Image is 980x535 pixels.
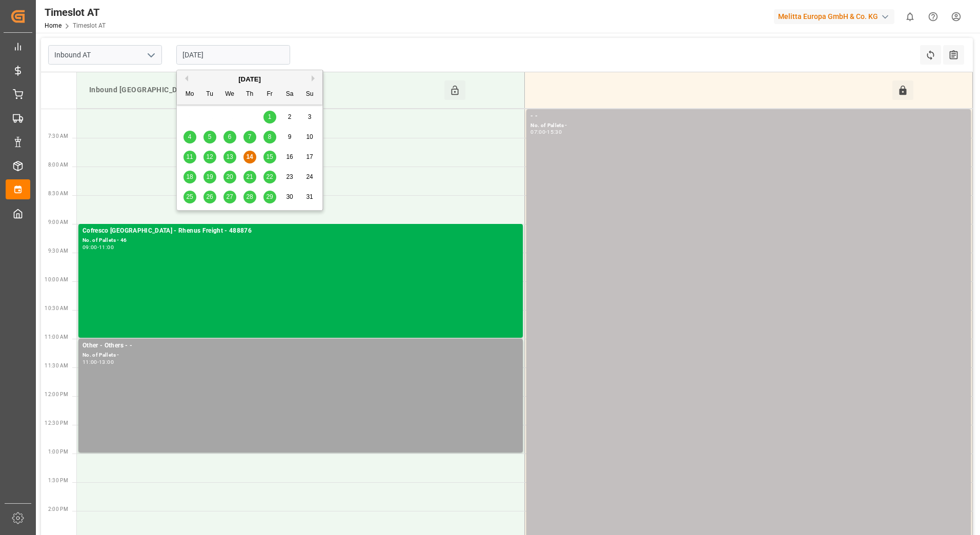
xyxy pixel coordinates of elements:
[303,191,316,203] div: Choose Sunday, August 31st, 2025
[206,173,213,180] span: 19
[48,133,68,139] span: 7:30 AM
[286,173,293,180] span: 23
[85,80,444,100] div: Inbound [GEOGRAPHIC_DATA]
[306,153,313,160] span: 17
[83,236,519,245] div: No. of Pallets - 46
[143,47,158,63] button: open menu
[203,131,216,143] div: Choose Tuesday, August 5th, 2025
[283,131,296,143] div: Choose Saturday, August 9th, 2025
[48,219,68,225] span: 9:00 AM
[206,193,213,200] span: 26
[83,341,519,351] div: Other - Others - -
[246,173,253,180] span: 21
[263,151,276,163] div: Choose Friday, August 15th, 2025
[182,75,188,81] button: Previous Month
[180,107,320,207] div: month 2025-08
[226,193,233,200] span: 27
[223,131,236,143] div: Choose Wednesday, August 6th, 2025
[545,130,547,134] div: -
[246,193,253,200] span: 28
[312,75,318,81] button: Next Month
[208,133,212,140] span: 5
[306,173,313,180] span: 24
[45,22,62,29] a: Home
[288,113,292,120] span: 2
[99,245,114,250] div: 11:00
[45,305,68,311] span: 10:30 AM
[266,173,273,180] span: 22
[246,153,253,160] span: 14
[176,45,290,65] input: DD-MM-YYYY
[268,133,272,140] span: 8
[283,151,296,163] div: Choose Saturday, August 16th, 2025
[83,226,519,236] div: Cofresco [GEOGRAPHIC_DATA] - Rhenus Freight - 488876
[263,131,276,143] div: Choose Friday, August 8th, 2025
[530,111,967,121] div: - -
[286,153,293,160] span: 16
[97,245,99,250] div: -
[266,193,273,200] span: 29
[97,360,99,364] div: -
[203,151,216,163] div: Choose Tuesday, August 12th, 2025
[83,360,97,364] div: 11:00
[547,130,562,134] div: 15:30
[99,360,114,364] div: 13:00
[243,191,256,203] div: Choose Thursday, August 28th, 2025
[303,131,316,143] div: Choose Sunday, August 10th, 2025
[223,151,236,163] div: Choose Wednesday, August 13th, 2025
[223,191,236,203] div: Choose Wednesday, August 27th, 2025
[48,478,68,483] span: 1:30 PM
[188,133,192,140] span: 4
[223,88,236,101] div: We
[203,171,216,183] div: Choose Tuesday, August 19th, 2025
[83,351,519,360] div: No. of Pallets -
[48,191,68,196] span: 8:30 AM
[243,88,256,101] div: Th
[203,191,216,203] div: Choose Tuesday, August 26th, 2025
[48,506,68,512] span: 2:00 PM
[263,88,276,101] div: Fr
[243,171,256,183] div: Choose Thursday, August 21st, 2025
[263,111,276,124] div: Choose Friday, August 1st, 2025
[530,130,545,134] div: 07:00
[303,111,316,124] div: Choose Sunday, August 3rd, 2025
[45,420,68,426] span: 12:30 PM
[530,121,967,130] div: No. of Pallets -
[286,193,293,200] span: 30
[183,191,196,203] div: Choose Monday, August 25th, 2025
[45,363,68,368] span: 11:30 AM
[45,277,68,282] span: 10:00 AM
[183,88,196,101] div: Mo
[243,151,256,163] div: Choose Thursday, August 14th, 2025
[283,171,296,183] div: Choose Saturday, August 23rd, 2025
[45,5,106,20] div: Timeslot AT
[183,151,196,163] div: Choose Monday, August 11th, 2025
[186,153,193,160] span: 11
[206,153,213,160] span: 12
[283,111,296,124] div: Choose Saturday, August 2nd, 2025
[263,191,276,203] div: Choose Friday, August 29th, 2025
[186,193,193,200] span: 25
[243,131,256,143] div: Choose Thursday, August 7th, 2025
[48,45,162,65] input: Type to search/select
[83,245,97,250] div: 09:00
[48,162,68,168] span: 8:00 AM
[226,153,233,160] span: 13
[263,171,276,183] div: Choose Friday, August 22nd, 2025
[268,113,272,120] span: 1
[283,191,296,203] div: Choose Saturday, August 30th, 2025
[226,173,233,180] span: 20
[248,133,252,140] span: 7
[303,88,316,101] div: Su
[306,193,313,200] span: 31
[228,133,232,140] span: 6
[223,171,236,183] div: Choose Wednesday, August 20th, 2025
[177,74,322,85] div: [DATE]
[48,449,68,455] span: 1:00 PM
[203,88,216,101] div: Tu
[183,171,196,183] div: Choose Monday, August 18th, 2025
[48,248,68,254] span: 9:30 AM
[45,392,68,397] span: 12:00 PM
[266,153,273,160] span: 15
[45,334,68,340] span: 11:00 AM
